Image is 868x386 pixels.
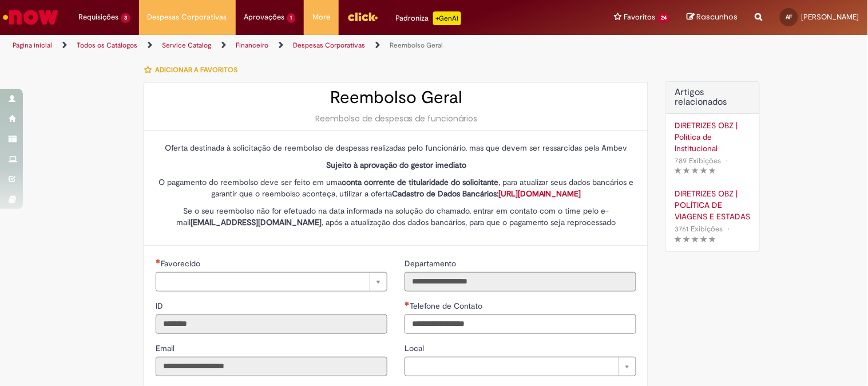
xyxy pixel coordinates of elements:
[156,357,387,376] input: Email
[13,41,52,50] a: Página inicial
[405,343,426,353] span: Local
[156,301,165,311] span: Somente leitura - ID
[156,343,177,353] span: Somente leitura - Email
[342,177,498,187] strong: conta corrente de titularidade do solicitante
[433,11,461,25] p: +GenAi
[161,258,203,269] span: Necessários - Favorecido
[148,11,227,23] span: Despesas Corporativas
[657,13,670,23] span: 24
[498,188,581,199] a: [URL][DOMAIN_NAME]
[675,88,751,108] h3: Artigos relacionados
[236,41,268,50] a: Financeiro
[687,12,738,23] a: Rascunhos
[405,301,410,306] span: Obrigatório Preenchido
[347,8,378,25] img: click_logo_yellow_360x200.png
[156,142,636,153] p: Oferta destinada à solicitação de reembolso de despesas realizadas pelo funcionário, mas que deve...
[675,188,751,222] a: DIRETRIZES OBZ | POLÍTICA DE VIAGENS E ESTADAS
[405,258,458,269] span: Somente leitura - Departamento
[723,153,730,168] span: •
[287,13,296,23] span: 1
[390,41,443,50] a: Reembolso Geral
[392,188,581,199] strong: Cadastro de Dados Bancários:
[675,224,723,234] span: 3761 Exibições
[312,11,330,23] span: More
[725,221,732,237] span: •
[802,12,859,22] span: [PERSON_NAME]
[156,259,161,263] span: Necessários
[121,13,130,23] span: 3
[191,217,322,227] strong: [EMAIL_ADDRESS][DOMAIN_NAME]
[144,58,244,82] button: Adicionar a Favoritos
[326,160,466,170] strong: Sujeito à aprovação do gestor imediato
[293,41,365,50] a: Despesas Corporativas
[77,41,137,50] a: Todos os Catálogos
[1,6,60,29] img: ServiceNow
[156,205,636,228] p: Se o seu reembolso não for efetuado na data informada na solução do chamado, entrar em contato co...
[162,41,211,50] a: Service Catalog
[156,272,387,292] a: Limpar campo Favorecido
[156,300,165,312] label: Somente leitura - ID
[675,156,721,166] span: 789 Exibições
[675,120,751,154] a: DIRETRIZES OBZ | Política de Institucional
[405,314,636,334] input: Telefone de Contato
[156,113,636,124] div: Reembolso de despesas de funcionários
[156,314,387,334] input: ID
[405,272,636,292] input: Departamento
[786,13,792,21] span: AF
[410,301,485,311] span: Telefone de Contato
[78,11,118,23] span: Requisições
[9,35,570,56] ul: Trilhas de página
[624,11,655,23] span: Favoritos
[405,357,636,376] a: Limpar campo Local
[156,176,636,199] p: O pagamento do reembolso deve ser feito em uma , para atualizar seus dados bancários e garantir q...
[156,88,636,107] h2: Reembolso Geral
[405,258,458,269] label: Somente leitura - Departamento
[244,11,285,23] span: Aprovações
[697,11,738,22] span: Rascunhos
[156,342,177,354] label: Somente leitura - Email
[155,65,237,74] span: Adicionar a Favoritos
[395,11,461,25] div: Padroniza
